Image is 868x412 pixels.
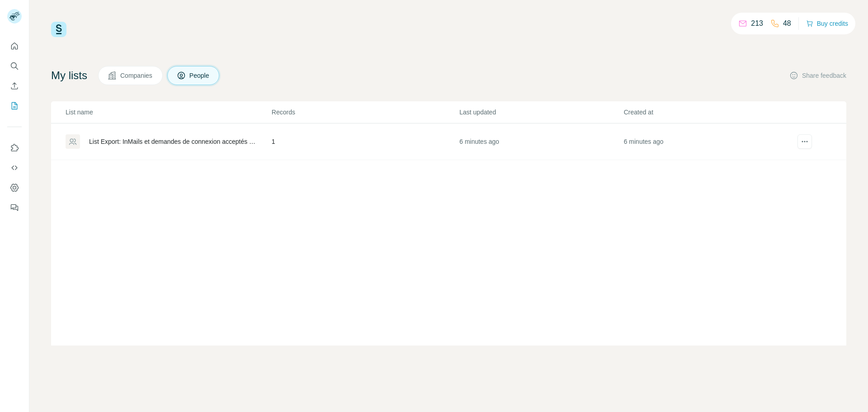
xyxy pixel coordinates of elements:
td: 6 minutes ago [459,123,623,160]
p: 48 [783,18,791,29]
img: Surfe Logo [51,22,66,37]
button: actions [797,134,812,149]
button: Dashboard [7,180,22,196]
p: 213 [751,18,763,29]
button: My lists [7,98,22,114]
button: Use Surfe on LinkedIn [7,140,22,156]
button: Search [7,58,22,74]
button: Enrich CSV [7,78,22,94]
button: Share feedback [789,71,846,80]
p: Created at [624,108,787,117]
button: Feedback [7,199,22,216]
td: 1 [271,123,459,160]
div: List Export: InMails et demandes de connexion acceptés récemment - [DATE] 09:22 [89,137,256,146]
button: Quick start [7,38,22,54]
p: Last updated [459,108,623,117]
h4: My lists [51,68,87,83]
button: Use Surfe API [7,160,22,176]
p: List name [66,108,271,117]
button: Buy credits [806,17,848,30]
span: Companies [120,71,153,80]
span: People [189,71,210,80]
td: 6 minutes ago [623,123,788,160]
p: Records [272,108,458,117]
